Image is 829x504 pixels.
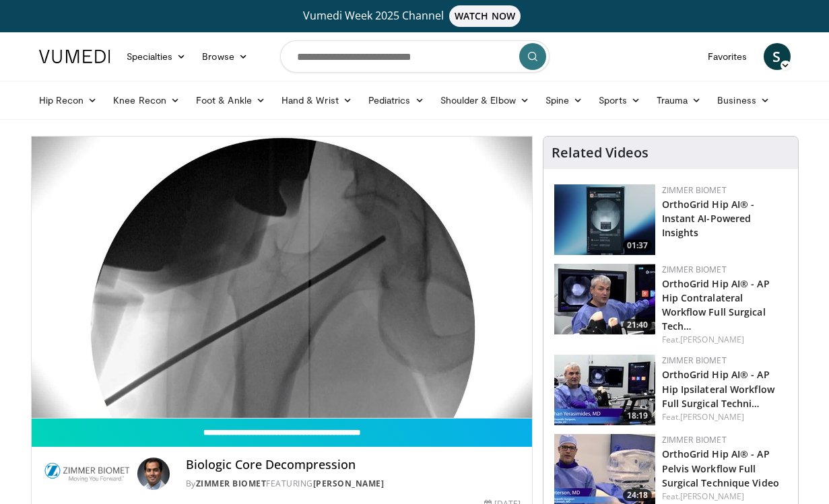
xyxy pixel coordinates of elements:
[32,137,532,419] video-js: Video Player
[449,5,521,27] span: WATCH NOW
[137,458,170,490] img: Avatar
[662,491,787,503] div: Feat.
[537,87,591,114] a: Spine
[188,87,273,114] a: Foot & Ankle
[662,434,727,445] a: Zimmer Biomet
[764,43,791,70] a: S
[662,411,787,423] div: Feat.
[623,240,652,252] span: 01:37
[662,264,727,275] a: Zimmer Biomet
[552,145,649,161] h4: Related Videos
[700,43,756,70] a: Favorites
[649,87,710,114] a: Trauma
[554,355,655,425] img: 503c3a3d-ad76-4115-a5ba-16c0230cde33.150x105_q85_crop-smart_upscale.jpg
[186,478,521,490] div: By FEATURING
[662,277,770,332] a: OrthoGrid Hip AI® - AP Hip Contralateral Workflow Full Surgical Tech…
[280,40,550,73] input: Search topics, interventions
[105,87,188,114] a: Knee Recon
[591,87,649,114] a: Sports
[662,334,787,346] div: Feat.
[119,43,195,70] a: Specialties
[273,87,360,114] a: Hand & Wrist
[623,410,652,422] span: 18:19
[662,184,727,196] a: Zimmer Biomet
[662,355,727,366] a: Zimmer Biomet
[432,87,537,114] a: Shoulder & Elbow
[360,87,432,114] a: Pediatrics
[623,319,652,331] span: 21:40
[680,491,744,502] a: [PERSON_NAME]
[41,5,789,27] a: Vumedi Week 2025 ChannelWATCH NOW
[554,264,655,334] a: 21:40
[186,458,521,472] h4: Biologic Core Decompression
[623,489,652,501] span: 24:18
[662,198,755,239] a: OrthoGrid Hip AI® - Instant AI-Powered Insights
[196,478,267,489] a: Zimmer Biomet
[554,264,655,334] img: 96a9cbbb-25ee-4404-ab87-b32d60616ad7.150x105_q85_crop-smart_upscale.jpg
[42,458,132,490] img: Zimmer Biomet
[554,355,655,425] a: 18:19
[554,184,655,255] img: 51d03d7b-a4ba-45b7-9f92-2bfbd1feacc3.150x105_q85_crop-smart_upscale.jpg
[31,87,106,114] a: Hip Recon
[39,50,110,63] img: VuMedi Logo
[194,43,256,70] a: Browse
[554,184,655,255] a: 01:37
[709,87,778,114] a: Business
[313,478,385,489] a: [PERSON_NAME]
[680,334,744,345] a: [PERSON_NAME]
[662,447,779,489] a: OrthoGrid Hip AI® - AP Pelvis Workflow Full Surgical Technique Video
[662,368,774,409] a: OrthoGrid Hip AI® - AP Hip Ipsilateral Workflow Full Surgical Techni…
[680,411,744,423] a: [PERSON_NAME]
